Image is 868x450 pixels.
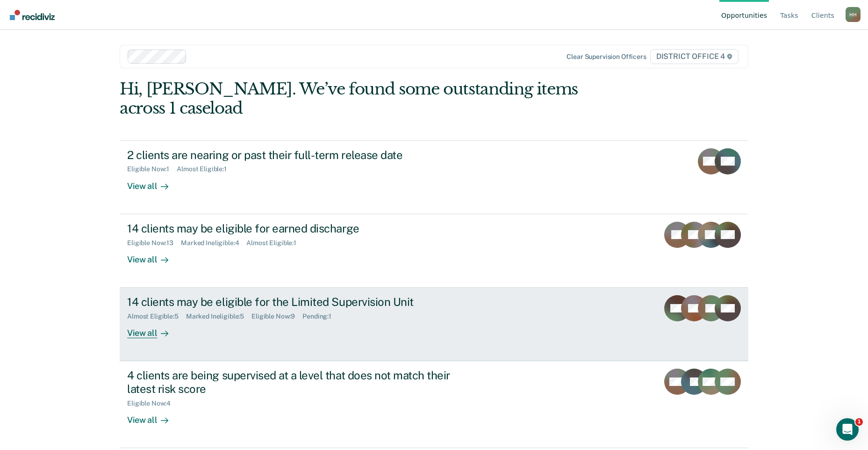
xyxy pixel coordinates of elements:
iframe: Intercom live chat [836,418,859,441]
div: 14 clients may be eligible for the Limited Supervision Unit [127,295,455,309]
a: 14 clients may be eligible for the Limited Supervision UnitAlmost Eligible:5Marked Ineligible:5El... [120,288,748,361]
a: 4 clients are being supervised at a level that does not match their latest risk scoreEligible Now... [120,361,748,448]
div: 14 clients may be eligible for earned discharge [127,222,455,235]
a: 14 clients may be eligible for earned dischargeEligible Now:13Marked Ineligible:4Almost Eligible:... [120,214,748,288]
div: Pending : 1 [302,312,339,320]
div: View all [127,247,179,265]
div: View all [127,407,179,426]
div: H H [846,7,861,22]
div: Hi, [PERSON_NAME]. We’ve found some outstanding items across 1 caseload [120,80,623,118]
div: View all [127,320,179,339]
div: Eligible Now : 13 [127,239,181,247]
div: 2 clients are nearing or past their full-term release date [127,148,455,162]
div: Eligible Now : 1 [127,165,177,173]
div: 4 clients are being supervised at a level that does not match their latest risk score [127,369,455,396]
div: Clear supervision officers [567,53,646,61]
span: 1 [855,418,863,426]
div: Almost Eligible : 1 [246,239,304,247]
div: View all [127,173,179,191]
div: Marked Ineligible : 5 [186,312,251,320]
div: Marked Ineligible : 4 [181,239,246,247]
div: Eligible Now : 4 [127,399,178,407]
span: DISTRICT OFFICE 4 [650,49,739,64]
img: Recidiviz [10,10,55,20]
button: Profile dropdown button [846,7,861,22]
div: Almost Eligible : 5 [127,312,186,320]
div: Almost Eligible : 1 [177,165,234,173]
a: 2 clients are nearing or past their full-term release dateEligible Now:1Almost Eligible:1View all [120,140,748,214]
div: Eligible Now : 9 [251,312,302,320]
